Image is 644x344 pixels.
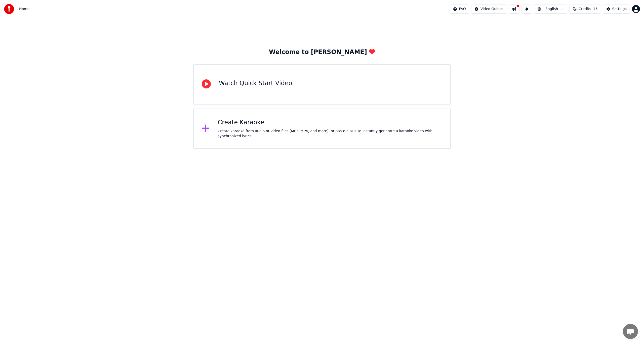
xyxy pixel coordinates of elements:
button: Credits15 [569,5,601,14]
span: Home [19,7,29,12]
nav: breadcrumb [19,7,29,12]
div: Watch Quick Start Video [219,79,292,87]
img: youka [4,4,14,14]
span: 15 [593,7,598,12]
div: Create Karaoke [218,119,442,127]
button: Video Guides [471,5,507,14]
div: Settings [612,7,627,12]
a: Open chat [623,324,638,339]
div: Welcome to [PERSON_NAME] [269,48,375,56]
button: FAQ [450,5,469,14]
button: Settings [603,5,630,14]
div: Create karaoke from audio or video files (MP3, MP4, and more), or paste a URL to instantly genera... [218,129,442,139]
span: Credits [579,7,591,12]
